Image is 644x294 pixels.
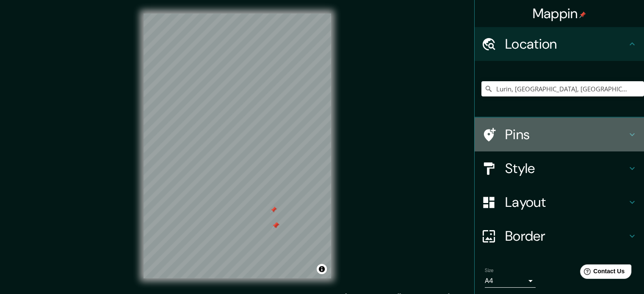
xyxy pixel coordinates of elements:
[569,261,635,285] iframe: Help widget launcher
[505,228,627,245] h4: Border
[505,126,627,143] h4: Pins
[317,264,327,274] button: Toggle attribution
[579,11,586,18] img: pin-icon.png
[475,118,644,151] div: Pins
[505,194,627,211] h4: Layout
[505,160,627,177] h4: Style
[475,27,644,61] div: Location
[533,5,586,22] h4: Mappin
[475,185,644,219] div: Layout
[475,151,644,185] div: Style
[485,274,536,288] div: A4
[505,36,627,52] h4: Location
[481,81,644,96] input: Pick your city or area
[485,267,494,274] label: Size
[144,14,331,278] canvas: Map
[475,219,644,253] div: Border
